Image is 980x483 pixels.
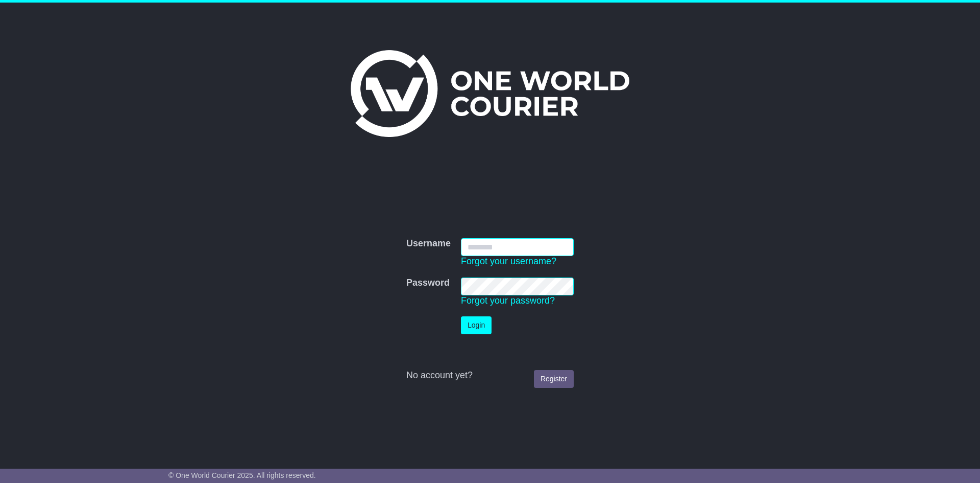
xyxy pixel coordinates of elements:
[461,256,556,266] a: Forgot your username?
[406,278,450,289] label: Password
[534,370,574,388] a: Register
[168,471,316,479] span: © One World Courier 2025. All rights reserved.
[406,238,451,249] label: Username
[351,50,629,137] img: One World
[461,316,492,334] button: Login
[461,295,555,306] a: Forgot your password?
[406,370,574,381] div: No account yet?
